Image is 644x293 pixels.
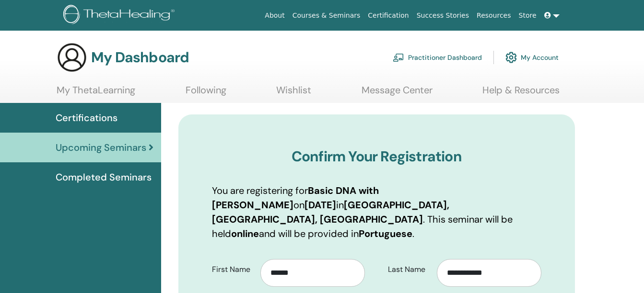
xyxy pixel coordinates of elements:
span: Certifications [56,111,117,125]
img: cog.svg [505,49,517,66]
label: First Name [205,260,261,279]
h3: Confirm Your Registration [212,148,541,165]
img: logo.png [63,5,178,26]
a: Success Stories [413,7,473,24]
a: Wishlist [276,84,311,103]
b: Portuguese [359,227,412,240]
a: Practitioner Dashboard [393,47,482,68]
label: Last Name [381,260,437,279]
a: About [261,7,288,24]
span: Completed Seminars [56,170,152,184]
a: Help & Resources [482,84,560,103]
b: online [231,227,259,240]
b: [DATE] [304,199,336,211]
img: generic-user-icon.jpg [57,42,87,73]
span: Upcoming Seminars [56,140,146,155]
a: Following [186,84,226,103]
h3: My Dashboard [91,49,189,66]
a: Resources [473,7,515,24]
a: Courses & Seminars [289,7,364,24]
p: You are registering for on in . This seminar will be held and will be provided in . [212,183,541,241]
img: chalkboard-teacher.svg [393,53,404,62]
a: Certification [364,7,412,24]
a: Store [515,7,540,24]
a: My Account [505,47,559,68]
a: My ThetaLearning [57,84,135,103]
a: Message Center [362,84,433,103]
